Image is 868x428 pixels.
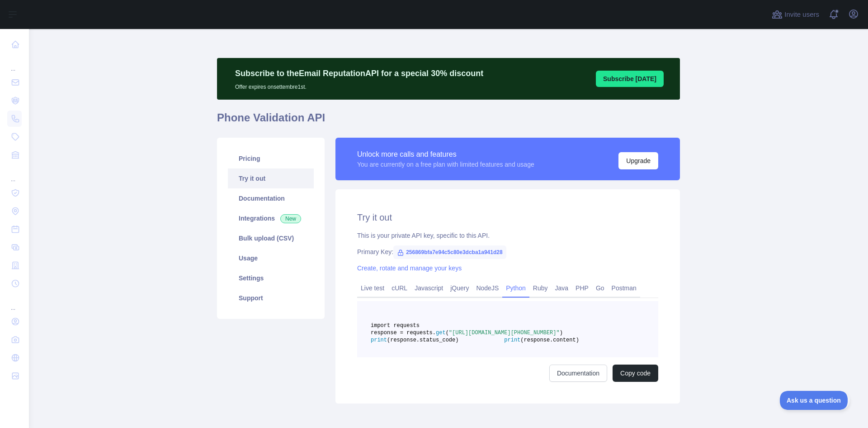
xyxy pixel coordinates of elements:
p: Offer expires on settembre 1st. [235,80,483,91]
span: (response.status_code) [387,337,458,343]
a: jQuery [447,281,472,295]
div: Primary Key: [357,247,658,256]
span: "[URL][DOMAIN_NAME][PHONE_NUMBER]" [449,330,560,336]
a: Try it out [228,168,314,188]
a: Pricing [228,149,314,168]
div: You are currently on a free plan with limited features and usage [357,160,534,169]
a: Integrations New [228,208,314,228]
a: PHP [572,281,592,295]
h1: Phone Validation API [217,111,680,132]
a: Support [228,288,314,308]
span: ( [446,330,449,336]
span: 256869bfa7e94c5c80e3dcba1a941d28 [393,245,506,259]
span: (response.content) [520,337,579,343]
button: Copy code [613,365,658,382]
span: get [436,330,446,336]
a: Bulk upload (CSV) [228,228,314,248]
button: Invite users [770,7,821,22]
div: Unlock more calls and features [357,149,534,160]
span: New [280,214,301,223]
a: Ruby [529,281,552,295]
a: Live test [357,281,388,295]
h2: Try it out [357,211,658,224]
span: print [371,337,387,343]
a: Python [502,281,529,295]
div: ... [7,165,22,183]
p: Subscribe to the Email Reputation API for a special 30 % discount [235,67,483,80]
a: Settings [228,268,314,288]
span: Invite users [784,10,819,20]
a: Java [552,281,572,295]
span: print [504,337,520,343]
iframe: Toggle Customer Support [780,391,850,410]
a: Postman [608,281,640,295]
a: Create, rotate and manage your keys [357,264,462,272]
a: Usage [228,248,314,268]
a: NodeJS [472,281,502,295]
a: Documentation [228,188,314,208]
button: Upgrade [618,152,658,169]
button: Subscribe [DATE] [596,71,664,87]
div: ... [7,293,22,312]
a: Go [592,281,608,295]
a: Documentation [549,365,607,382]
a: Javascript [411,281,447,295]
div: This is your private API key, specific to this API. [357,231,658,240]
a: cURL [388,281,411,295]
span: response = requests. [371,330,436,336]
span: import requests [371,322,420,329]
span: ) [560,330,563,336]
div: ... [7,54,22,72]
